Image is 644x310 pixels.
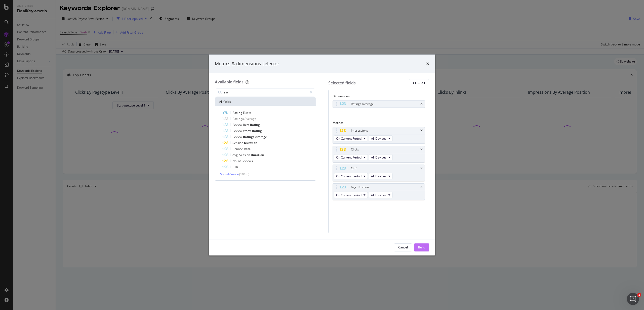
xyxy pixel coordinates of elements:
[224,89,307,96] input: Search by field name
[333,94,425,100] div: Dimensions
[215,98,316,106] div: All fields
[238,159,242,163] span: of
[409,79,429,87] button: Clear All
[232,117,245,121] span: Ratings
[351,101,374,107] div: Ratings Average
[413,81,425,85] div: Clear All
[232,147,244,151] span: Bounce
[255,135,267,139] span: Average
[333,100,425,108] div: Ratings Averagetimes
[418,245,425,249] div: Build
[336,174,361,178] span: On Current Period
[351,128,368,133] div: Impressions
[371,174,386,178] span: All Devices
[333,165,425,181] div: CTRtimesOn Current PeriodAll Devices
[420,148,423,151] div: times
[232,165,238,169] span: CTR
[244,147,251,151] span: Rate
[250,123,260,127] span: Rating
[334,192,368,198] button: On Current Period
[351,185,369,190] div: Avg. Position
[243,123,250,127] span: Best
[369,154,393,160] button: All Devices
[336,155,361,160] span: On Current Period
[215,79,244,85] div: Available fields
[232,135,243,139] span: Review
[243,129,252,133] span: Worst
[420,167,423,170] div: times
[243,111,251,115] span: Exists
[334,135,368,141] button: On Current Period
[371,193,386,197] span: All Devices
[333,121,425,127] div: Metrics
[232,111,243,115] span: Rating
[420,102,423,106] div: times
[420,129,423,132] div: times
[232,159,238,163] span: No.
[371,136,386,141] span: All Devices
[351,166,356,171] div: CTR
[232,123,243,127] span: Review
[328,80,356,86] div: Selected fields
[394,243,412,251] button: Cancel
[244,141,257,145] span: Duration
[243,135,255,139] span: Ratings
[426,61,429,67] div: times
[414,243,429,251] button: Build
[351,147,359,152] div: Clicks
[333,127,425,144] div: ImpressionstimesOn Current PeriodAll Devices
[239,172,249,176] span: ( 10 / 36 )
[232,153,239,157] span: Avg.
[245,117,256,121] span: Average
[371,155,386,160] span: All Devices
[627,293,639,305] iframe: Intercom live chat
[336,193,361,197] span: On Current Period
[232,129,243,133] span: Review
[398,245,408,249] div: Cancel
[334,154,368,160] button: On Current Period
[369,135,393,141] button: All Devices
[637,293,641,297] span: 1
[334,173,368,179] button: On Current Period
[369,192,393,198] button: All Devices
[239,153,251,157] span: Session
[369,173,393,179] button: All Devices
[232,141,244,145] span: Session
[220,172,239,176] span: Show 10 more
[420,186,423,189] div: times
[251,153,264,157] span: Duration
[336,136,361,141] span: On Current Period
[333,183,425,200] div: Avg. PositiontimesOn Current PeriodAll Devices
[333,146,425,163] div: ClickstimesOn Current PeriodAll Devices
[242,159,253,163] span: Reviews
[209,55,435,255] div: modal
[252,129,262,133] span: Rating
[215,61,279,67] div: Metrics & dimensions selector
